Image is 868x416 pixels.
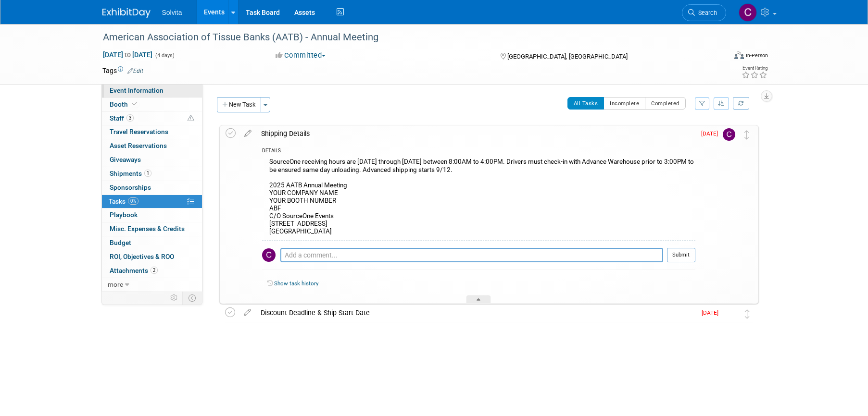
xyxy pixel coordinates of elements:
[272,50,329,61] button: Committed
[102,195,202,208] a: Tasks0%
[151,267,158,274] span: 2
[682,4,726,21] a: Search
[102,181,202,195] a: Sponsorships
[110,170,151,177] span: Shipments
[102,236,202,250] a: Budget
[100,29,712,46] div: American Association of Tissue Banks (AATB) - Annual Meeting
[162,9,182,16] span: Solvita
[110,142,167,149] span: Asset Reservations
[102,167,202,181] a: Shipments1
[102,112,202,125] a: Staff3
[109,197,138,205] span: Tasks
[108,281,123,288] span: more
[239,308,256,317] a: edit
[102,66,143,75] td: Tags
[723,128,735,141] img: Cindy Miller
[739,3,757,22] img: Cindy Miller
[123,51,132,59] span: to
[667,248,695,262] button: Submit
[102,278,202,292] a: more
[102,250,202,264] a: ROI, Objectives & ROO
[166,292,183,304] td: Personalize Event Tab Strip
[723,307,736,320] img: Celeste Bombick
[154,52,175,59] span: (4 days)
[669,50,768,64] div: Event Format
[102,139,202,153] a: Asset Reservations
[110,114,134,122] span: Staff
[262,147,695,156] div: DETAILS
[733,97,749,110] a: Refresh
[256,305,696,321] div: Discount Deadline & Ship Start Date
[110,267,158,274] span: Attachments
[262,156,695,240] div: SourceOne receiving hours are [DATE] through [DATE] between 8:00AM to 4:00PM. Drivers must check-...
[127,68,143,74] a: Edit
[110,156,141,163] span: Giveaways
[144,170,151,177] span: 1
[567,97,604,110] button: All Tasks
[695,9,717,16] span: Search
[102,50,153,59] span: [DATE] [DATE]
[126,114,134,122] span: 3
[182,292,202,304] td: Toggle Event Tabs
[645,97,686,110] button: Completed
[604,97,645,110] button: Incomplete
[128,197,138,205] span: 0%
[744,130,749,139] i: Move task
[745,52,768,59] div: In-Person
[507,53,628,60] span: [GEOGRAPHIC_DATA], [GEOGRAPHIC_DATA]
[102,208,202,222] a: Playbook
[102,125,202,139] a: Travel Reservations
[742,66,767,71] div: Event Rating
[132,101,137,107] i: Booth reservation complete
[102,153,202,167] a: Giveaways
[701,130,723,137] span: [DATE]
[734,51,744,59] img: Format-Inperson.png
[745,309,750,318] i: Move task
[110,128,168,135] span: Travel Reservations
[110,86,164,94] span: Event Information
[239,129,256,138] a: edit
[110,211,138,219] span: Playbook
[110,100,139,108] span: Booth
[110,184,151,191] span: Sponsorships
[102,98,202,111] a: Booth
[110,239,131,246] span: Budget
[110,225,185,232] span: Misc. Expenses & Credits
[274,280,318,287] a: Show task history
[102,8,151,18] img: ExhibitDay
[110,253,174,260] span: ROI, Objectives & ROO
[702,309,723,316] span: [DATE]
[217,97,261,112] button: New Task
[262,248,276,262] img: Cindy Miller
[102,264,202,278] a: Attachments2
[102,222,202,236] a: Misc. Expenses & Credits
[188,114,194,123] span: Potential Scheduling Conflict -- at least one attendee is tagged in another overlapping event.
[256,125,695,142] div: Shipping Details
[102,84,202,98] a: Event Information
